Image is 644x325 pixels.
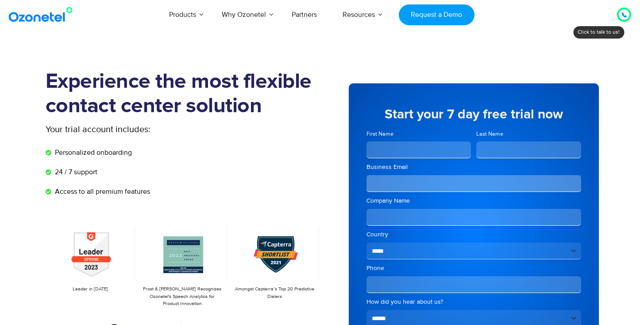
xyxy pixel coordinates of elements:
[366,130,471,138] label: First Name
[46,123,256,136] p: Your trial account includes:
[399,4,474,25] a: Request a Demo
[234,286,315,300] p: Amongst Capterra’s Top 20 Predictive Dialers
[366,196,581,205] label: Company Name
[50,286,131,293] p: Leader in [DATE]
[366,163,581,172] label: Business Email
[366,264,581,273] label: Phone
[142,286,223,308] p: Frost & [PERSON_NAME] Recognizes Ozonetel's Speech Analytics for Product Innovation
[366,230,581,239] label: Country
[476,130,581,138] label: Last Name
[53,167,97,177] span: 24 / 7 support
[366,108,581,121] h5: Start your 7 day free trial now
[53,186,150,197] span: Access to all premium features
[46,70,322,118] h1: Experience the most flexible contact center solution
[366,298,581,306] label: How did you hear about us?
[53,147,132,158] span: Personalized onboarding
